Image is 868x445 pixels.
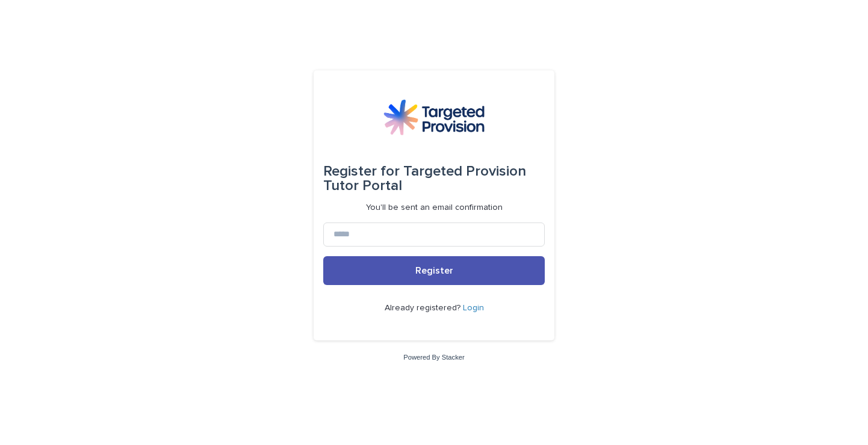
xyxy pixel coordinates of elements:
[403,354,464,361] a: Powered By Stacker
[323,256,545,285] button: Register
[383,99,485,135] img: M5nRWzHhSzIhMunXDL62
[463,304,484,312] a: Login
[366,203,503,213] p: You'll be sent an email confirmation
[323,155,545,203] div: Targeted Provision Tutor Portal
[323,164,400,179] span: Register for
[415,266,453,275] span: Register
[385,304,463,312] span: Already registered?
